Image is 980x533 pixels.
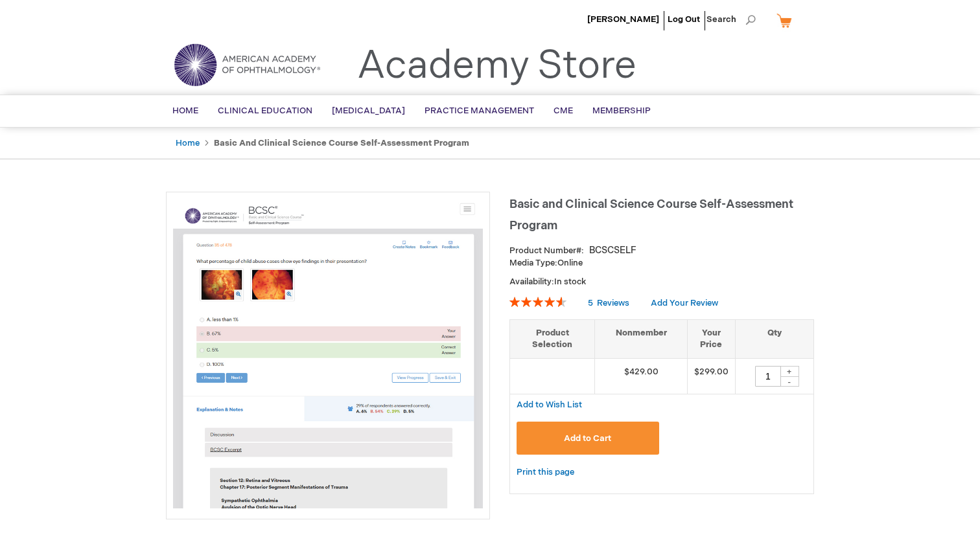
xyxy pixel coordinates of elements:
[509,297,566,307] div: 92%
[735,319,813,358] th: Qty
[595,358,688,394] td: $429.00
[517,464,574,481] a: Print this page
[780,366,799,377] div: +
[509,276,814,288] p: Availability:
[509,245,584,256] strong: Product Number
[176,138,200,148] a: Home
[517,422,659,455] button: Add to Cart
[589,244,636,257] div: BCSCSELF
[588,298,631,308] a: 5 Reviews
[587,14,659,25] a: [PERSON_NAME]
[564,433,611,444] span: Add to Cart
[588,298,593,308] span: 5
[425,106,534,116] span: Practice Management
[706,6,756,32] span: Search
[780,376,799,387] div: -
[687,358,735,394] td: $299.00
[595,319,688,358] th: Nonmember
[517,400,582,410] span: Add to Wish List
[517,399,582,410] a: Add to Wish List
[332,106,405,116] span: [MEDICAL_DATA]
[755,366,781,387] input: Qty
[554,106,573,116] span: CME
[597,298,629,308] span: Reviews
[218,106,312,116] span: Clinical Education
[509,257,814,269] p: Online
[668,14,700,25] a: Log Out
[687,319,735,358] th: Your Price
[592,106,651,116] span: Membership
[554,277,586,287] span: In stock
[173,199,483,508] img: Basic and Clinical Science Course Self-Assessment Program
[357,43,636,89] a: Academy Store
[214,138,469,148] strong: Basic and Clinical Science Course Self-Assessment Program
[651,298,718,308] a: Add Your Review
[172,106,198,116] span: Home
[510,319,595,358] th: Product Selection
[509,198,793,232] span: Basic and Clinical Science Course Self-Assessment Program
[509,258,557,268] strong: Media Type:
